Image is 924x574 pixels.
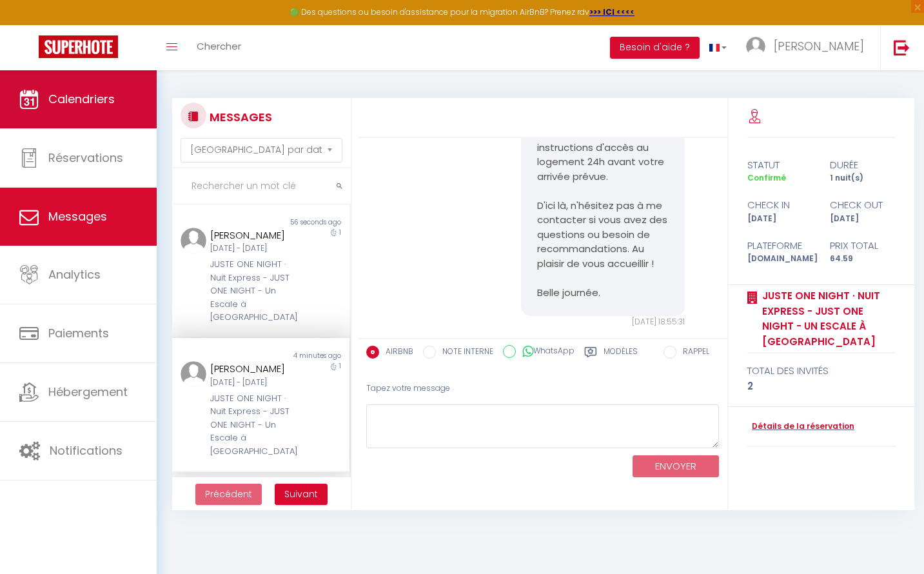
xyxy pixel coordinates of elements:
[48,266,101,282] span: Analytics
[589,6,634,17] a: >>> ICI <<<<
[50,442,123,459] span: Notifications
[739,253,821,265] div: [DOMAIN_NAME]
[676,346,709,360] label: RAPPEL
[210,377,297,389] div: [DATE] - [DATE]
[821,157,904,173] div: durée
[379,346,413,360] label: AIRBNB
[260,217,349,228] div: 56 seconds ago
[821,197,904,213] div: check out
[181,361,206,387] img: ...
[821,253,904,265] div: 64.59
[604,346,638,362] label: Modèles
[516,345,575,359] label: WhatsApp
[206,103,272,132] h3: MESSAGES
[774,38,864,54] span: [PERSON_NAME]
[210,392,297,458] div: JUSTE ONE NIGHT · Nuit Express - JUST ONE NIGHT - Un Escale à [GEOGRAPHIC_DATA]
[205,488,252,500] span: Précédent
[172,168,351,204] input: Rechercher un mot clé
[821,238,904,253] div: Prix total
[197,39,241,53] span: Chercher
[366,373,719,404] div: Tapez votre message
[739,157,821,173] div: statut
[48,150,123,166] span: Réservations
[48,384,128,400] span: Hébergement
[210,258,297,324] div: JUSTE ONE NIGHT · Nuit Express - JUST ONE NIGHT - Un Escale à [GEOGRAPHIC_DATA]
[48,325,109,341] span: Paiements
[610,37,700,59] button: Besoin d'aide ?
[747,379,896,394] div: 2
[894,39,910,55] img: logout
[48,208,107,224] span: Messages
[746,37,765,56] img: ...
[284,488,318,500] span: Suivant
[739,238,821,253] div: Plateforme
[181,228,206,253] img: ...
[436,346,493,360] label: NOTE INTERNE
[48,91,115,107] span: Calendriers
[747,421,854,433] a: Détails de la réservation
[537,25,669,301] pre: Bonjour, Bonjour [PERSON_NAME], merci pour votre réservation. Nous vous enverrons les information...
[39,35,118,58] img: Super Booking
[187,25,251,70] a: Chercher
[821,172,904,184] div: 1 nuit(s)
[339,361,341,371] span: 1
[736,25,880,70] a: ... [PERSON_NAME]
[260,351,349,361] div: 4 minutes ago
[210,228,297,243] div: [PERSON_NAME]
[747,363,896,379] div: total des invités
[747,172,786,183] span: Confirmé
[521,316,685,328] div: [DATE] 18:55:31
[275,484,328,506] button: Next
[195,484,262,506] button: Previous
[739,213,821,225] div: [DATE]
[739,197,821,213] div: check in
[821,213,904,225] div: [DATE]
[210,242,297,255] div: [DATE] - [DATE]
[339,228,341,237] span: 1
[210,361,297,377] div: [PERSON_NAME]
[758,288,896,349] a: JUSTE ONE NIGHT · Nuit Express - JUST ONE NIGHT - Un Escale à [GEOGRAPHIC_DATA]
[633,455,719,478] button: ENVOYER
